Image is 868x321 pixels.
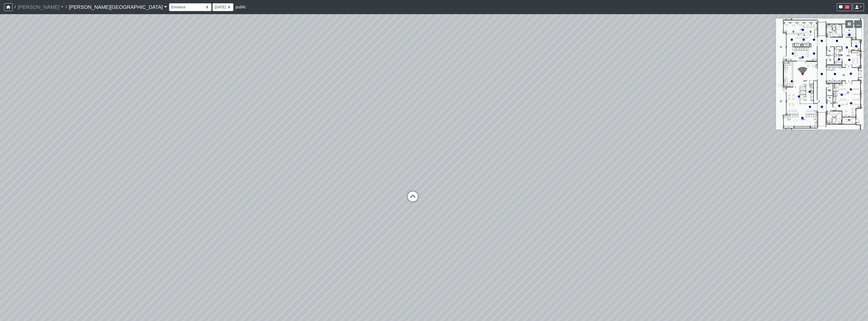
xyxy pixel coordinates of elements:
span: / [64,2,69,12]
span: public [235,5,246,9]
a: [PERSON_NAME] [18,2,64,12]
button: 19 [837,3,852,11]
iframe: Ybug feedback widget [4,311,34,321]
a: [PERSON_NAME][GEOGRAPHIC_DATA] [69,2,167,12]
span: / [13,2,18,12]
span: 19 [845,5,850,9]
